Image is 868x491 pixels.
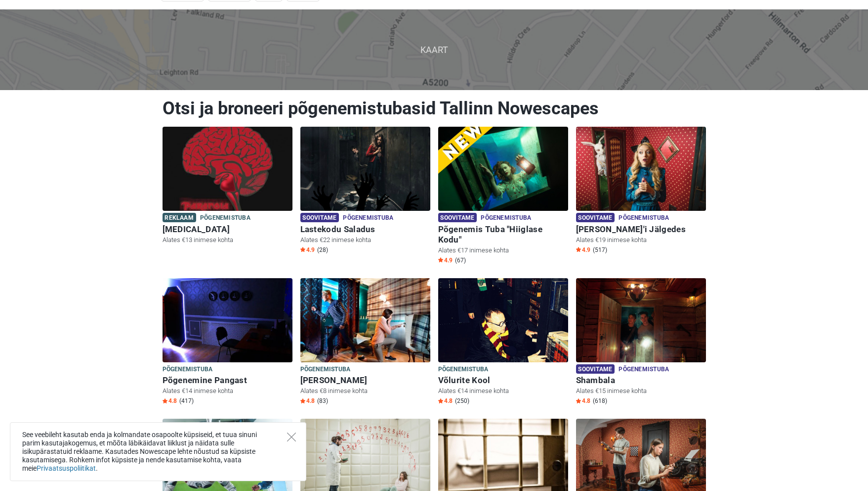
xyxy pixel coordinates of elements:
span: (28) [317,246,328,254]
p: Alates €13 inimese kohta [163,236,292,245]
span: Põgenemistuba [619,213,669,224]
span: Soovitame [576,364,615,374]
span: Põgenemistuba [619,364,669,375]
span: (250) [455,397,469,405]
span: 4.9 [438,256,453,264]
p: Alates €19 inimese kohta [576,236,706,245]
p: Alates €8 inimese kohta [300,387,430,395]
h6: Võlurite Kool [438,375,568,386]
span: (517) [593,246,607,254]
img: Alice'i Jälgedes [576,127,706,211]
span: 4.8 [163,397,177,405]
h6: [MEDICAL_DATA] [163,224,292,235]
a: Võlurite Kool Põgenemistuba Võlurite Kool Alates €14 inimese kohta Star4.8 (250) [438,278,568,407]
span: (417) [179,397,194,405]
a: Sherlock Holmes Põgenemistuba [PERSON_NAME] Alates €8 inimese kohta Star4.8 (83) [300,278,430,407]
span: Reklaam [163,213,196,222]
img: Star [300,247,305,252]
h6: [PERSON_NAME]'i Jälgedes [576,224,706,235]
button: Close [287,433,296,442]
span: Põgenemistuba [481,213,531,224]
p: Alates €17 inimese kohta [438,246,568,255]
a: Alice'i Jälgedes Soovitame Põgenemistuba [PERSON_NAME]'i Jälgedes Alates €19 inimese kohta Star4.... [576,127,706,256]
span: (618) [593,397,607,405]
h6: Shambala [576,375,706,386]
p: Alates €15 inimese kohta [576,387,706,395]
a: Shambala Soovitame Põgenemistuba Shambala Alates €15 inimese kohta Star4.8 (618) [576,278,706,407]
img: Shambala [576,278,706,362]
img: Star [576,247,581,252]
span: Soovitame [300,213,339,222]
h1: Otsi ja broneeri põgenemistubasid Tallinn Nowescapes [163,98,706,119]
a: Põgenemis Tuba "Hiiglase Kodu" Soovitame Põgenemistuba Põgenemis Tuba "Hiiglase Kodu" Alates €17 ... [438,127,568,266]
a: Põgenemine Pangast Põgenemistuba Põgenemine Pangast Alates €14 inimese kohta Star4.8 (417) [163,278,292,407]
h6: Põgenemis Tuba "Hiiglase Kodu" [438,224,568,245]
img: Põgenemis Tuba "Hiiglase Kodu" [438,127,568,211]
p: Alates €22 inimese kohta [300,236,430,245]
span: Soovitame [438,213,477,222]
a: Lastekodu Saladus Soovitame Põgenemistuba Lastekodu Saladus Alates €22 inimese kohta Star4.9 (28) [300,127,430,256]
img: Star [576,398,581,403]
h6: Lastekodu Saladus [300,224,430,235]
img: Sherlock Holmes [300,278,430,362]
p: Alates €14 inimese kohta [163,387,292,395]
span: 4.8 [576,397,590,405]
div: See veebileht kasutab enda ja kolmandate osapoolte küpsiseid, et tuua sinuni parim kasutajakogemu... [10,422,306,481]
img: Star [438,257,443,262]
h6: Põgenemine Pangast [163,375,292,386]
span: Põgenemistuba [300,364,351,375]
img: Star [300,398,305,403]
span: (67) [455,256,466,264]
img: Star [438,398,443,403]
img: Lastekodu Saladus [300,127,430,211]
h6: [PERSON_NAME] [300,375,430,386]
span: Põgenemistuba [343,213,393,224]
span: 4.8 [438,397,453,405]
img: Võlurite Kool [438,278,568,362]
span: Põgenemistuba [163,364,213,375]
span: 4.8 [300,397,315,405]
a: Privaatsuspoliitikat [37,464,96,472]
p: Alates €14 inimese kohta [438,387,568,395]
span: Põgenemistuba [200,213,250,224]
img: Põgenemine Pangast [163,278,292,362]
span: 4.9 [576,246,590,254]
span: Soovitame [576,213,615,222]
img: Star [163,398,167,403]
a: Paranoia Reklaam Põgenemistuba [MEDICAL_DATA] Alates €13 inimese kohta [163,127,292,246]
span: Põgenemistuba [438,364,489,375]
span: (83) [317,397,328,405]
img: Paranoia [163,127,292,211]
span: 4.9 [300,246,315,254]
